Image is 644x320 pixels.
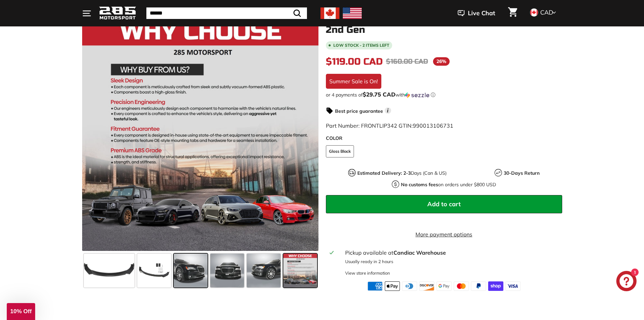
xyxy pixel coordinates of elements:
div: View store information [345,270,390,276]
p: on orders under $800 USD [401,181,496,188]
span: 10% Off [10,308,31,315]
div: Summer Sale is On! [326,74,381,89]
img: diners_club [402,281,417,291]
button: Add to cart [326,195,562,213]
span: $119.00 CAD [326,56,383,67]
span: Add to cart [427,200,461,208]
img: visa [505,281,521,291]
img: apple_pay [385,281,400,291]
strong: Estimated Delivery: 2-3 [357,170,411,176]
inbox-online-store-chat: Shopify online store chat [614,271,639,293]
span: $29.75 CAD [363,91,396,98]
span: i [385,107,391,114]
button: Live Chat [449,5,504,22]
div: 10% Off [7,303,35,320]
a: Cart [504,2,521,25]
a: More payment options [326,230,562,238]
img: paypal [471,281,486,291]
h1: Front Lip Splitter - [DATE]-[DATE] Chrysler 300 2nd Gen [326,14,562,35]
strong: Best price guarantee [335,108,383,114]
span: $160.00 CAD [386,57,428,66]
img: master [454,281,469,291]
div: or 4 payments of with [326,91,562,98]
div: or 4 payments of$29.75 CADwithSezzle Click to learn more about Sezzle [326,91,562,98]
img: Sezzle [405,92,429,98]
span: Part Number: FRONTLIP342 GTIN: [326,122,453,129]
strong: 30-Days Return [504,170,540,176]
span: Low stock - 2 items left [333,43,389,47]
img: american_express [367,281,383,291]
img: discover [419,281,434,291]
img: Logo_285_Motorsport_areodynamics_components [99,5,136,21]
span: CAD [540,8,553,16]
span: Live Chat [468,9,495,18]
label: COLOR [326,135,562,142]
p: Days (Can & US) [357,170,447,177]
span: 990013106731 [413,122,453,129]
div: Pickup available at [345,249,558,257]
img: google_pay [436,281,452,291]
input: Search [146,7,307,19]
strong: No customs fees [401,182,438,188]
span: 26% [433,57,450,66]
img: shopify_pay [488,281,503,291]
strong: Candiac Warehouse [393,249,446,256]
p: Usually ready in 2 hours [345,258,558,265]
